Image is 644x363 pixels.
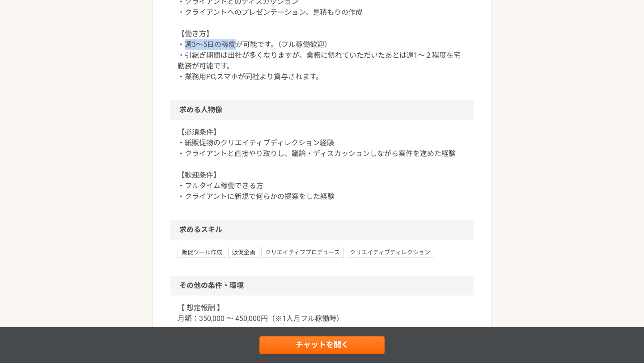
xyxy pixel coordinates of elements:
span: 販促企画 [228,247,259,257]
span: クリエイティブディレクション [346,247,434,257]
a: チャットを開く [259,336,385,354]
span: 販促ツール作成 [178,247,226,257]
p: 【必須条件】 ・紙販促物のクリエイティブディレクション経験 ・クライアントと直接やり取りし、議論・ディスカッションしながら案件を進めた経験 【歓迎条件】 ・フルタイム稼働できる方 ・クライアント... [178,127,466,202]
h2: 求める人物像 [170,100,474,120]
h2: その他の条件・環境 [170,276,474,295]
h2: 求めるスキル [170,220,474,240]
span: クリエイティブプロデュース [261,247,344,257]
